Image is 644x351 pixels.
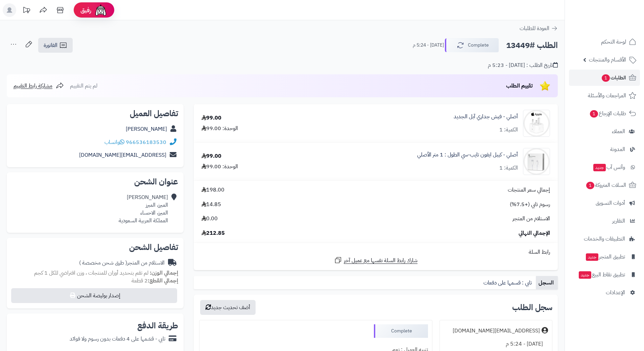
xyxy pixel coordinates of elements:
div: تاريخ الطلب : [DATE] - 5:23 م [488,61,558,69]
h2: الطلب #13449 [506,39,558,52]
span: تطبيق المتجر [585,252,625,261]
span: تقييم الطلب [506,82,533,90]
span: 1 [590,110,598,118]
h3: سجل الطلب [512,303,552,311]
a: تطبيق نقاط البيعجديد [569,267,640,283]
span: جديد [579,271,591,279]
div: الوحدة: 99.00 [201,163,238,171]
button: Complete [445,38,499,52]
div: الكمية: 1 [499,126,518,134]
span: المدونة [610,145,625,154]
a: السجل [536,276,558,290]
div: 99.00 [201,152,221,160]
a: أدوات التسويق [569,195,640,211]
a: الإعدادات [569,284,640,301]
div: 99.00 [201,114,221,122]
span: رفيق [80,6,91,14]
span: المراجعات والأسئلة [588,91,626,100]
a: شارك رابط السلة نفسها مع عميل آخر [334,256,418,265]
span: التقارير [612,216,625,226]
a: العملاء [569,123,640,140]
button: إصدار بوليصة الشحن [11,288,177,303]
div: Complete [374,324,428,338]
a: تطبيق المتجرجديد [569,249,640,265]
button: أضف تحديث جديد [200,300,256,315]
span: جديد [586,253,598,261]
img: 1645893293-%D9%83%D9%8A%D8%A8%D9%84%20%D8%AA%D8%A7%D9%8A%D8%A8%20%D8%B3%D9%8A%20%D8%A7%D9%8A%D9%8... [523,148,550,175]
a: [PERSON_NAME] [126,125,167,133]
strong: إجمالي القطع: [148,277,178,285]
span: الأقسام والمنتجات [589,55,626,65]
span: لم يتم التقييم [70,82,97,90]
a: تابي : قسمها على دفعات [481,276,536,290]
span: 0.00 [201,215,218,223]
small: [DATE] - 5:24 م [413,42,444,49]
a: التقارير [569,213,640,229]
span: 212.85 [201,229,225,237]
span: تطبيق نقاط البيع [578,270,625,279]
div: الكمية: 1 [499,164,518,172]
a: الطلبات1 [569,70,640,86]
span: وآتس آب [593,162,625,172]
span: العملاء [612,127,625,136]
span: الإجمالي النهائي [519,229,550,237]
span: ( طرق شحن مخصصة ) [79,259,127,267]
span: الاستلام من المتجر [512,215,550,223]
a: واتساب [104,138,124,146]
span: الفاتورة [44,41,57,49]
span: إجمالي سعر المنتجات [508,186,550,194]
span: شارك رابط السلة نفسها مع عميل آخر [344,257,418,265]
a: وآتس آبجديد [569,159,640,175]
a: الفاتورة [38,38,73,53]
img: ai-face.png [94,3,108,17]
div: الوحدة: 99.00 [201,125,238,132]
div: [PERSON_NAME] المبرز، المبرز المبرز، الاحساء المملكة العربية السعودية [119,194,168,224]
div: تابي - قسّمها على 4 دفعات بدون رسوم ولا فوائد [70,335,165,343]
span: 1 [602,74,610,82]
a: لوحة التحكم [569,34,640,50]
span: 14.85 [201,201,221,208]
span: 1 [586,182,594,189]
a: طلبات الإرجاع1 [569,105,640,122]
a: مشاركة رابط التقييم [14,82,64,90]
a: التطبيقات والخدمات [569,231,640,247]
div: رابط السلة [196,248,555,256]
h2: عنوان الشحن [12,178,178,186]
img: IMG_2107-90x90.WEBP [523,110,550,137]
span: لم تقم بتحديد أوزان للمنتجات ، وزن افتراضي للكل 1 كجم [34,269,148,277]
span: مشاركة رابط التقييم [14,82,52,90]
span: رسوم تابي (+7.5%) [510,201,550,208]
a: المراجعات والأسئلة [569,87,640,104]
span: أدوات التسويق [596,198,625,208]
span: التطبيقات والخدمات [584,234,625,244]
span: السلات المتروكة [586,180,626,190]
span: لوحة التحكم [601,37,626,47]
span: العودة للطلبات [520,24,549,32]
h2: تفاصيل العميل [12,109,178,118]
strong: إجمالي الوزن: [150,269,178,277]
a: تحديثات المنصة [18,3,35,19]
span: طلبات الإرجاع [589,109,626,118]
a: السلات المتروكة1 [569,177,640,193]
a: أصلي - كيبل ايفون تايب-سي الطول : 1 متر الأصلي [417,151,518,159]
a: 966536183530 [126,138,166,146]
h2: تفاصيل الشحن [12,243,178,251]
h2: طريقة الدفع [137,322,178,330]
span: الطلبات [601,73,626,82]
div: [EMAIL_ADDRESS][DOMAIN_NAME] [453,327,540,335]
a: العودة للطلبات [520,24,558,32]
span: جديد [593,164,606,171]
img: logo-2.png [598,19,638,33]
small: 2 قطعة [132,277,178,285]
a: المدونة [569,141,640,157]
span: 198.00 [201,186,224,194]
div: الاستلام من المتجر [79,259,165,267]
span: الإعدادات [606,288,625,297]
a: [EMAIL_ADDRESS][DOMAIN_NAME] [79,151,166,159]
a: أصلي - فيش جداري آبل الجديد [454,113,518,121]
div: [DATE] - 5:24 م [444,337,548,351]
